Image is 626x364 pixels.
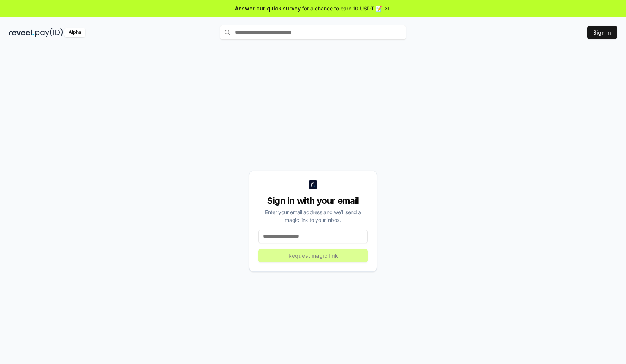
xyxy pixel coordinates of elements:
[587,26,617,39] button: Sign In
[258,208,368,224] div: Enter your email address and we’ll send a magic link to your inbox.
[258,195,368,207] div: Sign in with your email
[35,28,63,37] img: pay_id
[309,180,317,189] img: logo_small
[302,4,382,12] span: for a chance to earn 10 USDT 📝
[9,28,34,37] img: reveel_dark
[235,4,301,12] span: Answer our quick survey
[64,28,85,37] div: Alpha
